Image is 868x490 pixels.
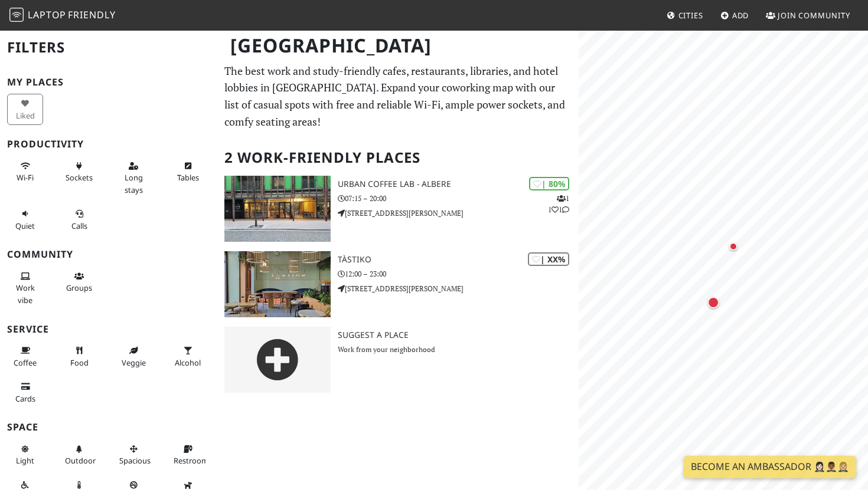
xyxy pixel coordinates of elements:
img: gray-place-d2bdb4477600e061c01bd816cc0f2ef0cfcb1ca9e3ad78868dd16fb2af073a21.png [224,327,331,393]
a: Join Community [761,5,855,26]
div: | 80% [529,177,569,190]
span: Restroom [174,455,208,466]
span: Stable Wi-Fi [17,172,34,183]
p: 1 1 1 [548,193,569,215]
div: | XX% [528,252,569,266]
span: Long stays [125,172,143,195]
button: Food [61,341,97,372]
h3: Suggest a Place [338,330,579,340]
h3: Community [7,249,210,260]
h2: 2 Work-Friendly Places [224,140,572,176]
h3: Productivity [7,139,210,150]
button: Coffee [7,341,43,372]
button: Restroom [170,439,206,471]
div: Map marker [726,239,740,254]
img: LaptopFriendly [9,8,24,22]
button: Light [7,439,43,471]
span: Friendly [68,8,115,21]
span: Power sockets [66,172,93,183]
button: Alcohol [170,341,206,372]
span: Credit cards [15,393,35,404]
button: Outdoor [61,439,97,471]
p: 12:00 – 23:00 [338,268,579,279]
div: Map marker [705,294,722,311]
span: Veggie [122,357,146,368]
p: 07:15 – 20:00 [338,193,579,204]
span: Group tables [66,282,92,293]
a: Suggest a Place Work from your neighborhood [217,327,579,393]
h3: Space [7,422,210,433]
h3: My Places [7,77,210,88]
button: Tables [170,156,206,188]
h3: Urban Coffee Lab - Albere [338,179,579,189]
button: Calls [61,204,97,235]
a: Become an Ambassador 🤵🏻‍♀️🤵🏾‍♂️🤵🏼‍♀️ [684,456,856,478]
span: Work-friendly tables [177,172,199,183]
h2: Filters [7,29,210,65]
a: Tàstiko | XX% Tàstiko 12:00 – 23:00 [STREET_ADDRESS][PERSON_NAME] [217,251,579,317]
span: People working [16,282,35,305]
a: LaptopFriendly LaptopFriendly [9,5,116,26]
p: [STREET_ADDRESS][PERSON_NAME] [338,283,579,294]
button: Spacious [116,439,152,471]
span: Video/audio calls [71,221,87,231]
span: Food [70,357,89,368]
p: [STREET_ADDRESS][PERSON_NAME] [338,208,579,219]
p: Work from your neighborhood [338,344,579,355]
span: Natural light [16,455,34,466]
h3: Service [7,324,210,335]
span: Add [732,10,749,21]
button: Veggie [116,341,152,372]
img: Tàstiko [224,251,331,317]
a: Urban Coffee Lab - Albere | 80% 111 Urban Coffee Lab - Albere 07:15 – 20:00 [STREET_ADDRESS][PERS... [217,176,579,242]
span: Outdoor area [65,455,96,466]
button: Long stays [116,156,152,199]
button: Cards [7,377,43,408]
p: The best work and study-friendly cafes, restaurants, libraries, and hotel lobbies in [GEOGRAPHIC_... [224,63,572,130]
button: Work vibe [7,267,43,310]
span: Join Community [778,10,850,21]
span: Spacious [119,455,151,466]
button: Quiet [7,204,43,235]
span: Quiet [15,221,35,231]
a: Cities [662,5,708,26]
h3: Tàstiko [338,255,579,265]
img: Urban Coffee Lab - Albere [224,176,331,242]
h1: [GEOGRAPHIC_DATA] [221,29,577,62]
span: Alcohol [175,357,201,368]
button: Wi-Fi [7,156,43,188]
button: Sockets [61,156,97,188]
a: Add [716,5,754,26]
button: Groups [61,267,97,298]
span: Cities [678,10,703,21]
span: Coffee [14,357,37,368]
span: Laptop [28,8,66,21]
